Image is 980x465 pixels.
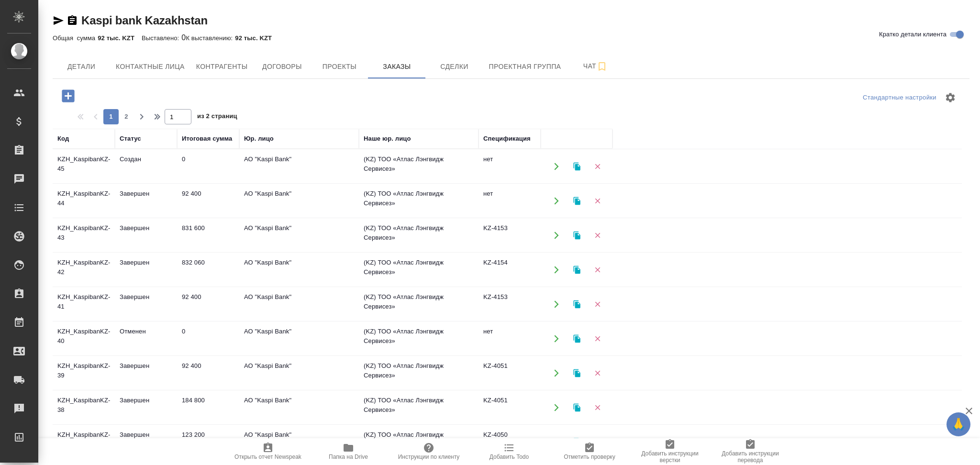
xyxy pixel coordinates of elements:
[359,150,479,183] td: (KZ) ТОО «Атлас Лэнгвидж Сервисез»
[950,414,967,434] span: 🙏
[588,156,607,176] button: Удалить
[431,61,477,73] span: Сделки
[489,61,561,73] span: Проектная группа
[115,322,177,355] td: Отменен
[588,294,607,314] button: Удалить
[479,184,541,218] td: нет
[177,253,239,287] td: 832 060
[177,356,239,390] td: 92 400
[716,450,785,464] span: Добавить инструкции перевода
[546,225,566,245] button: Открыть
[588,260,607,279] button: Удалить
[479,150,541,183] td: нет
[546,191,566,210] button: Открыть
[119,109,134,124] button: 2
[235,34,279,42] p: 92 тыс. KZT
[879,30,947,39] span: Кратко детали клиента
[546,363,566,383] button: Открыть
[53,356,115,390] td: KZH_KaspibanKZ-39
[588,329,607,348] button: Удалить
[53,288,115,321] td: KZH_KaspibanKZ-41
[81,14,208,27] a: Kaspi bank Kazakhstan
[177,391,239,424] td: 184 800
[67,15,78,26] button: Скопировать ссылку
[58,61,104,73] span: Детали
[479,356,541,390] td: KZ-4051
[239,288,359,321] td: АО "Kaspi Bank"
[115,184,177,218] td: Завершен
[359,219,479,252] td: (KZ) ТОО «Атлас Лэнгвидж Сервисез»
[197,111,237,124] span: из 2 страниц
[479,391,541,424] td: KZ-4051
[635,450,704,464] span: Добавить инструкции верстки
[546,329,566,348] button: Открыть
[588,363,607,383] button: Удалить
[359,391,479,424] td: (KZ) ТОО «Атлас Лэнгвидж Сервисез»
[239,425,359,459] td: АО "Kaspi Bank"
[115,425,177,459] td: Завершен
[567,260,587,279] button: Клонировать
[860,90,939,105] div: split button
[710,438,791,465] button: Добавить инструкции перевода
[549,438,630,465] button: Отметить проверку
[483,134,531,144] div: Спецификация
[116,61,185,73] span: Контактные лица
[630,438,710,465] button: Добавить инструкции верстки
[479,288,541,321] td: KZ-4153
[244,134,274,144] div: Юр. лицо
[359,322,479,355] td: (KZ) ТОО «Атлас Лэнгвидж Сервисез»
[53,150,115,183] td: KZH_KaspibanKZ-45
[596,61,608,72] svg: Подписаться
[567,398,587,417] button: Клонировать
[115,391,177,424] td: Завершен
[546,156,566,176] button: Открыть
[115,253,177,287] td: Завершен
[142,34,181,42] p: Выставлено:
[359,425,479,459] td: (KZ) ТОО «Атлас Лэнгвидж Сервисез»
[479,219,541,252] td: KZ-4153
[329,454,368,460] span: Папка на Drive
[53,32,969,44] div: 0
[177,288,239,321] td: 92 400
[364,134,411,144] div: Наше юр. лицо
[588,225,607,245] button: Удалить
[389,438,469,465] button: Инструкции по клиенту
[177,184,239,218] td: 92 400
[53,425,115,459] td: KZH_KaspibanKZ-37
[359,356,479,390] td: (KZ) ТОО «Атлас Лэнгвидж Сервисез»
[359,184,479,218] td: (KZ) ТОО «Атлас Лэнгвидж Сервисез»
[374,61,420,73] span: Заказы
[939,86,962,109] span: Настроить таблицу
[316,61,362,73] span: Проекты
[115,150,177,183] td: Создан
[186,34,235,42] p: К выставлению:
[359,288,479,321] td: (KZ) ТОО «Атлас Лэнгвидж Сервисез»
[196,61,248,73] span: Контрагенты
[53,219,115,252] td: KZH_KaspibanKZ-43
[239,150,359,183] td: АО "Kaspi Bank"
[57,134,69,144] div: Код
[53,391,115,424] td: KZH_KaspibanKZ-38
[115,219,177,252] td: Завершен
[177,150,239,183] td: 0
[588,398,607,417] button: Удалить
[239,219,359,252] td: АО "Kaspi Bank"
[308,438,389,465] button: Папка на Drive
[567,363,587,383] button: Клонировать
[53,322,115,355] td: KZH_KaspibanKZ-40
[98,34,142,42] p: 92 тыс. KZT
[567,225,587,245] button: Клонировать
[479,425,541,459] td: KZ-4050
[546,432,566,452] button: Открыть
[567,432,587,452] button: Клонировать
[239,253,359,287] td: АО "Kaspi Bank"
[479,253,541,287] td: KZ-4154
[588,191,607,210] button: Удалить
[546,260,566,279] button: Открыть
[546,398,566,417] button: Открыть
[115,288,177,321] td: Завершен
[567,329,587,348] button: Клонировать
[359,253,479,287] td: (KZ) ТОО «Атлас Лэнгвидж Сервисез»
[239,322,359,355] td: АО "Kaspi Bank"
[182,134,232,144] div: Итоговая сумма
